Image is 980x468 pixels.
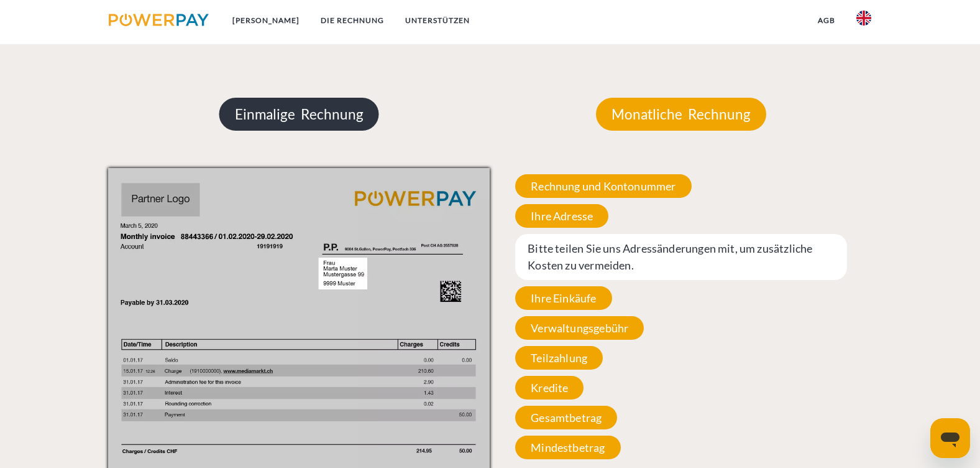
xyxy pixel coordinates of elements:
[515,316,644,340] span: Verwaltungsgebühr
[515,204,608,228] span: Ihre Adresse
[515,406,617,429] span: Gesamtbetrag
[222,9,310,32] a: [PERSON_NAME]
[856,11,871,26] img: De
[515,346,603,370] span: Teilzahlung
[515,376,584,400] span: Kredite
[310,9,395,32] a: DIE RECHNUNG
[235,106,364,123] font: Einmalige Rechnung
[109,14,209,26] img: logo-powerpay.svg
[930,418,970,458] iframe: Button to launch messaging window, conversation in progress
[515,436,620,459] span: Mindestbetrag
[395,9,480,32] a: Unterstützen
[515,234,846,280] span: Bitte teilen Sie uns Adressänderungen mit, um zusätzliche Kosten zu vermeiden.
[515,286,611,310] span: Ihre Einkäufe
[807,9,846,32] a: AGB
[515,174,691,198] span: Rechnung und Kontonummer
[611,106,751,123] font: Monatliche Rechnung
